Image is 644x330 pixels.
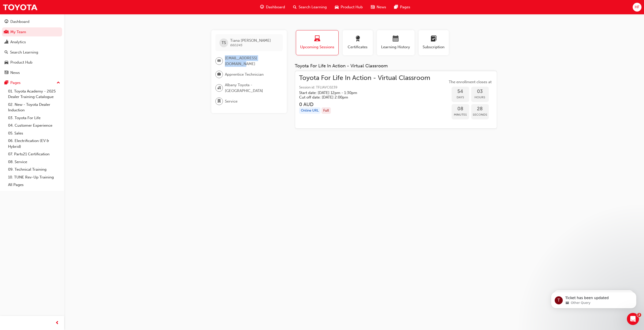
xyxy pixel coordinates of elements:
[448,79,493,85] span: The enrollment closes at
[299,102,430,107] h3: 0 AUD
[627,313,639,325] iframe: Intercom live chat
[6,87,62,101] a: 01. Toyota Academy - 2025 Dealer Training Catalogue
[299,85,430,90] span: Session id: TFLIAVC0239
[5,60,8,65] span: car-icon
[2,78,62,87] button: Pages
[452,112,469,118] span: Minutes
[452,95,469,100] span: Days
[10,19,29,25] div: Dashboard
[10,50,38,55] div: Search Learning
[10,80,21,86] div: Pages
[10,60,32,65] div: Product Hub
[5,71,8,75] span: news-icon
[6,114,62,122] a: 03. Toyota For Life
[293,4,297,10] span: search-icon
[377,4,386,10] span: News
[10,39,26,45] div: Analytics
[377,30,415,55] button: Learning History
[394,4,398,10] span: pages-icon
[266,4,285,10] span: Dashboard
[367,2,390,12] a: news-iconNews
[543,281,644,316] iframe: Intercom notifications message
[5,81,8,85] span: pages-icon
[299,90,422,95] h5: Start date: [DATE] 12pm - 1:30pm
[10,70,20,76] div: News
[2,68,62,77] a: News
[346,44,369,50] span: Certificates
[314,36,320,42] span: laptop-icon
[217,58,221,64] span: email-icon
[225,72,264,77] span: Apprentice Technician
[217,71,221,78] span: briefcase-icon
[343,30,373,55] button: Certificates
[471,95,489,100] span: Hours
[471,112,489,118] span: Seconds
[6,158,62,166] a: 08. Service
[2,58,62,67] a: Product Hub
[5,30,8,34] span: people-icon
[222,40,226,46] span: TS
[2,37,62,47] a: Analytics
[2,27,62,37] a: My Team
[57,80,60,86] span: up-icon
[5,20,8,24] span: guage-icon
[225,82,279,93] span: Albany Toyota - [GEOGRAPHIC_DATA]
[6,129,62,137] a: 05. Sales
[6,181,62,189] a: All Pages
[2,17,62,26] a: Dashboard
[335,4,339,10] span: car-icon
[390,2,414,12] a: pages-iconPages
[2,16,62,78] button: DashboardMy TeamAnalyticsSearch LearningProduct HubNews
[230,38,271,43] span: Tiana [PERSON_NAME]
[381,44,411,50] span: Learning History
[633,3,641,12] button: HF
[299,95,422,100] h5: Cut off date: [DATE] 2:00pm
[230,43,243,47] span: 660245
[341,4,363,10] span: Product Hub
[299,107,320,114] div: Online URL
[422,44,445,50] span: Subscription
[331,2,367,12] a: car-iconProduct Hub
[217,98,221,105] span: department-icon
[260,4,264,10] span: guage-icon
[635,4,639,10] span: HF
[419,30,449,55] button: Subscription
[452,89,469,95] span: 54
[3,2,38,13] img: Trak
[6,150,62,158] a: 07. Parts21 Certification
[471,89,489,95] span: 03
[321,107,331,114] div: Full
[6,166,62,173] a: 09. Technical Training
[289,2,331,12] a: search-iconSearch Learning
[637,313,641,317] span: 2
[452,106,469,112] span: 08
[2,48,62,57] a: Search Learning
[217,85,221,91] span: organisation-icon
[295,63,497,69] div: Toyota For Life In Action - Virtual Classroom
[256,2,289,12] a: guage-iconDashboard
[300,44,335,50] span: Upcoming Sessions
[299,4,327,10] span: Search Learning
[55,320,59,326] span: prev-icon
[400,4,410,10] span: Pages
[5,50,8,55] span: search-icon
[371,4,375,10] span: news-icon
[299,75,430,81] span: Toyota For Life In Action - Virtual Classroom
[299,75,493,125] a: Toyota For Life In Action - Virtual ClassroomSession id: TFLIAVC0239Start date: [DATE] 12pm - 1:3...
[296,30,339,55] button: Upcoming Sessions
[471,106,489,112] span: 28
[393,36,399,42] span: calendar-icon
[6,101,62,114] a: 02. New - Toyota Dealer Induction
[225,55,279,67] span: [EMAIL_ADDRESS][DOMAIN_NAME]
[6,137,62,150] a: 06. Electrification (EV & Hybrid)
[225,99,237,104] span: Service
[5,40,8,44] span: chart-icon
[6,173,62,181] a: 10. TUNE Rev-Up Training
[6,122,62,129] a: 04. Customer Experience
